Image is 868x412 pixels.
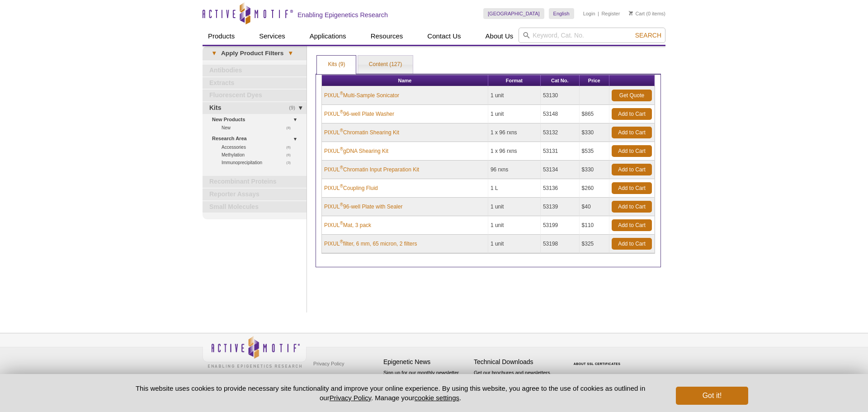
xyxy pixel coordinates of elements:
[383,358,469,366] h4: Epigenetic News
[222,124,296,132] a: (8)New
[474,358,560,366] h4: Technical Downloads
[203,46,307,61] a: ▾Apply Product Filters▾
[203,176,307,188] a: Recombinant Proteins
[580,123,609,142] td: $330
[289,102,300,114] span: (9)
[488,86,541,105] td: 1 unit
[324,128,399,137] a: PIXUL®Chromatin Shearing Kit
[340,147,343,152] sup: ®
[480,28,519,45] a: About Us
[549,8,574,19] a: English
[541,198,580,216] td: 53139
[203,90,307,101] a: Fluorescent Dyes
[580,75,609,86] th: Price
[483,8,544,19] a: [GEOGRAPHIC_DATA]
[207,49,221,57] span: ▾
[203,77,307,89] a: Extracts
[324,91,399,99] a: PIXUL®Multi-Sample Sonicator
[286,151,296,159] span: (6)
[324,221,371,229] a: PIXUL®Mat, 3 pack
[635,32,661,39] span: Search
[203,65,307,76] a: Antibodies
[541,105,580,123] td: 53148
[365,28,409,45] a: Resources
[203,333,307,370] img: Active Motif,
[488,142,541,161] td: 1 x 96 rxns
[541,161,580,179] td: 53134
[304,28,352,45] a: Applications
[488,179,541,198] td: 1 L
[340,128,343,133] sup: ®
[612,201,652,213] a: Add to Cart
[324,240,417,248] a: PIXUL®filter, 6 mm, 65 micron, 2 filters
[254,28,291,45] a: Services
[340,109,343,114] sup: ®
[583,10,595,17] a: Login
[541,216,580,235] td: 53199
[629,10,645,17] a: Cart
[612,219,652,231] a: Add to Cart
[488,216,541,235] td: 1 unit
[632,31,664,39] button: Search
[488,75,541,86] th: Format
[598,8,599,19] li: |
[324,147,388,155] a: PIXUL®gDNA Shearing Kit
[580,235,609,253] td: $325
[324,184,378,192] a: PIXUL®Coupling Fluid
[311,370,359,384] a: Terms & Conditions
[286,143,296,151] span: (6)
[488,123,541,142] td: 1 x 96 rxns
[580,161,609,179] td: $330
[612,145,652,157] a: Add to Cart
[340,221,343,226] sup: ®
[340,91,343,96] sup: ®
[330,394,371,402] a: Privacy Policy
[222,159,296,166] a: (3)Immunoprecipitation
[612,127,652,138] a: Add to Cart
[580,216,609,235] td: $110
[212,134,301,143] a: Research Area
[580,142,609,161] td: $535
[612,164,652,175] a: Add to Cart
[340,202,343,207] sup: ®
[340,184,343,189] sup: ®
[415,394,459,402] button: cookie settings
[488,161,541,179] td: 96 rxns
[120,384,661,403] p: This website uses cookies to provide necessary site functionality and improve your online experie...
[541,179,580,198] td: 53136
[286,124,296,132] span: (8)
[222,151,296,159] a: (6)Methylation
[324,110,394,118] a: PIXUL®96-well Plate Washer
[541,123,580,142] td: 53132
[564,349,632,369] table: Click to Verify - This site chose Symantec SSL for secure e-commerce and confidential communicati...
[283,49,297,57] span: ▾
[488,198,541,216] td: 1 unit
[203,189,307,200] a: Reporter Assays
[324,166,419,174] a: PIXUL®Chromatin Input Preparation Kit
[297,11,388,19] h2: Enabling Epigenetics Research
[580,105,609,123] td: $865
[574,362,621,365] a: ABOUT SSL CERTIFICATES
[422,28,466,45] a: Contact Us
[383,369,469,400] p: Sign up for our monthly newsletter highlighting recent publications in the field of epigenetics.
[311,357,346,370] a: Privacy Policy
[317,56,356,74] a: Kits (9)
[322,75,488,86] th: Name
[580,198,609,216] td: $40
[580,179,609,198] td: $260
[612,90,652,101] a: Get Quote
[612,182,652,194] a: Add to Cart
[488,235,541,253] td: 1 unit
[601,10,620,17] a: Register
[519,28,665,43] input: Keyword, Cat. No.
[212,115,301,124] a: New Products
[474,369,560,392] p: Get our brochures and newsletters, or request them by mail.
[340,239,343,244] sup: ®
[676,387,748,405] button: Got it!
[286,159,296,166] span: (3)
[488,105,541,123] td: 1 unit
[612,238,652,250] a: Add to Cart
[203,201,307,213] a: Small Molecules
[203,28,240,45] a: Products
[324,203,402,211] a: PIXUL®96-well Plate with Sealer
